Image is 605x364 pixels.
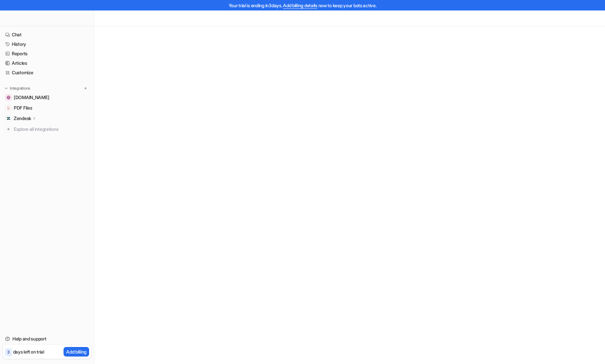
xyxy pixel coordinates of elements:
a: Add billing details [283,3,317,8]
a: Help and support [3,334,91,343]
a: hedd.audio[DOMAIN_NAME] [3,93,91,102]
p: 3 [7,349,9,355]
img: hedd.audio [7,95,10,99]
img: menu_add.svg [83,86,88,91]
a: Reports [3,49,91,58]
img: PDF Files [7,106,10,110]
img: expand menu [4,86,9,91]
a: Articles [3,59,91,68]
img: Zendesk [7,116,10,120]
a: Explore all integrations [3,125,91,134]
span: PDF Files [14,105,32,111]
p: Integrations [10,86,30,91]
button: Integrations [3,85,32,92]
p: days left on trial [13,348,44,355]
a: History [3,40,91,49]
p: Add billing [66,348,86,355]
span: Explore all integrations [14,124,89,134]
a: Chat [3,30,91,39]
span: [DOMAIN_NAME] [14,94,49,101]
a: Customize [3,68,91,77]
p: Zendesk [14,115,31,122]
img: explore all integrations [5,126,12,132]
a: PDF FilesPDF Files [3,103,91,113]
button: Add billing [64,347,89,356]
